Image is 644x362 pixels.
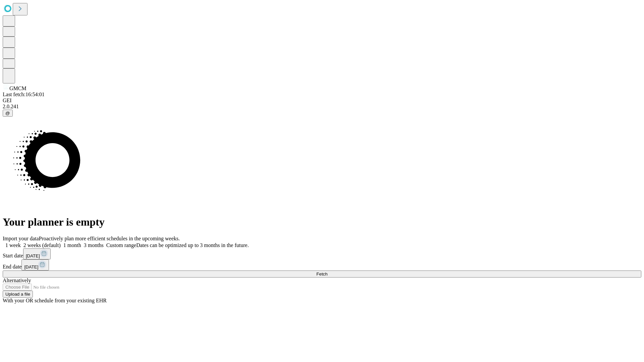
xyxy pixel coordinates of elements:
[3,92,45,97] span: Last fetch: 16:54:01
[3,236,39,241] span: Import your data
[3,278,31,283] span: Alternatively
[24,264,38,269] span: [DATE]
[3,104,641,110] div: 2.0.241
[84,242,104,248] span: 3 months
[23,248,51,259] button: [DATE]
[106,242,136,248] span: Custom range
[3,259,641,270] div: End date
[3,291,33,298] button: Upload a file
[3,110,13,117] button: @
[26,253,40,258] span: [DATE]
[3,216,641,228] h1: Your planner is empty
[5,242,21,248] span: 1 week
[3,98,641,104] div: GEI
[23,242,61,248] span: 2 weeks (default)
[136,242,249,248] span: Dates can be optimized up to 3 months in the future.
[9,85,26,91] span: GMCM
[5,111,10,116] span: @
[3,298,107,303] span: With your OR schedule from your existing EHR
[39,236,180,241] span: Proactively plan more efficient schedules in the upcoming weeks.
[316,271,327,277] span: Fetch
[21,259,49,270] button: [DATE]
[63,242,81,248] span: 1 month
[3,270,641,278] button: Fetch
[3,248,641,259] div: Start date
